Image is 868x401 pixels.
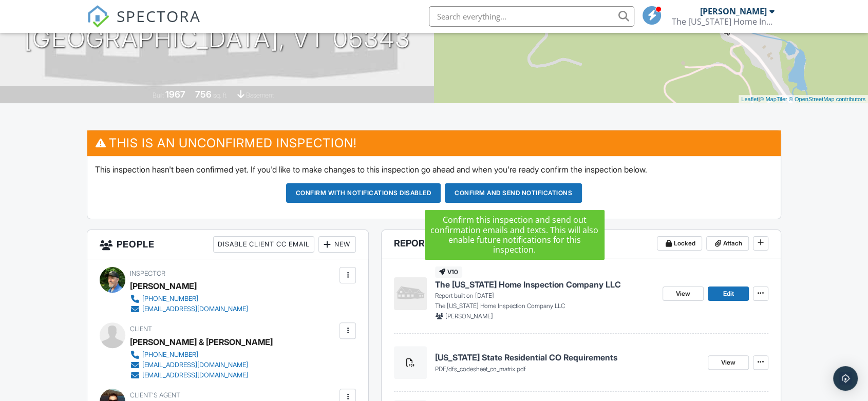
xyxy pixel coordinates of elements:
[130,334,273,350] div: [PERSON_NAME] & [PERSON_NAME]
[87,130,781,156] h3: This is an Unconfirmed Inspection!
[142,371,248,379] div: [EMAIL_ADDRESS][DOMAIN_NAME]
[195,89,212,100] div: 756
[130,370,265,380] a: [EMAIL_ADDRESS][DOMAIN_NAME]
[117,5,201,27] span: SPECTORA
[130,350,265,360] a: [PHONE_NUMBER]
[165,89,185,100] div: 1967
[153,91,164,99] span: Built
[95,164,773,175] p: This inspection hasn't been confirmed yet. If you'd like to make changes to this inspection go ah...
[286,183,441,203] button: Confirm with notifications disabled
[246,91,274,99] span: basement
[130,278,197,294] div: [PERSON_NAME]
[87,14,201,35] a: SPECTORA
[445,183,582,203] button: Confirm and send notifications
[130,294,248,304] a: [PHONE_NUMBER]
[87,230,368,259] h3: People
[700,6,767,16] div: [PERSON_NAME]
[142,361,248,369] div: [EMAIL_ADDRESS][DOMAIN_NAME]
[760,96,787,102] a: © MapTiler
[672,16,775,27] div: The Vermont Home Inspection Company LLC
[789,96,865,102] a: © OpenStreetMap contributors
[130,304,248,314] a: [EMAIL_ADDRESS][DOMAIN_NAME]
[318,236,356,253] div: New
[130,391,180,399] span: Client's Agent
[833,366,858,391] div: Open Intercom Messenger
[741,96,758,102] a: Leaflet
[213,91,228,99] span: sq. ft.
[87,5,109,28] img: The Best Home Inspection Software - Spectora
[213,236,314,253] div: Disable Client CC Email
[429,6,634,27] input: Search everything...
[739,95,868,104] div: |
[142,295,198,303] div: [PHONE_NUMBER]
[130,325,152,333] span: Client
[130,270,165,277] span: Inspector
[142,351,198,359] div: [PHONE_NUMBER]
[142,305,248,313] div: [EMAIL_ADDRESS][DOMAIN_NAME]
[130,360,265,370] a: [EMAIL_ADDRESS][DOMAIN_NAME]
